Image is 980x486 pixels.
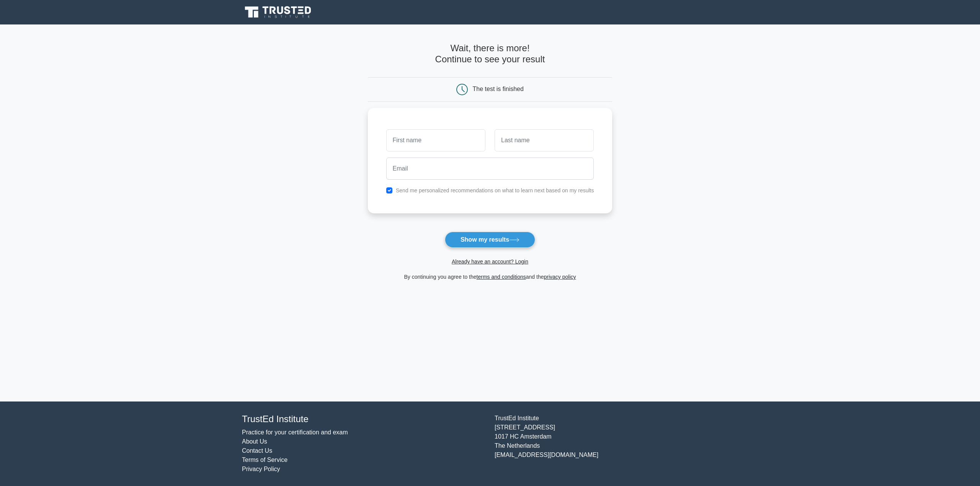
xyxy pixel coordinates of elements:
a: terms and conditions [477,274,526,280]
h4: TrustEd Institute [242,414,485,425]
div: The test is finished [473,86,524,92]
h4: Wait, there is more! Continue to see your result [368,43,612,65]
div: By continuing you agree to the and the [363,272,617,281]
a: Already have an account? Login [452,258,528,265]
div: TrustEd Institute [STREET_ADDRESS] 1017 HC Amsterdam The Netherlands [EMAIL_ADDRESS][DOMAIN_NAME] [490,414,743,474]
a: About Us [242,438,267,445]
label: Send me personalized recommendations on what to learn next based on my results [396,187,594,193]
input: Email [386,158,594,180]
a: Privacy Policy [242,466,280,472]
a: Terms of Service [242,457,287,463]
input: Last name [495,129,594,151]
button: Show my results [445,232,535,248]
input: First name [386,129,485,151]
a: Practice for your certification and exam [242,429,348,436]
a: Contact Us [242,447,272,454]
a: privacy policy [544,274,576,280]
